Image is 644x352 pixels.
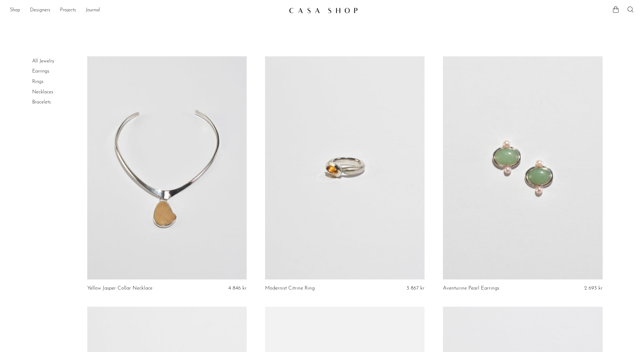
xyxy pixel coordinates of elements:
span: 4 846 kr [228,286,247,291]
nav: Desktop navigation [10,5,284,16]
a: Earrings [32,69,49,74]
a: Projects [60,6,76,14]
span: 2 693 kr [584,286,603,291]
a: Modernist Citrine Ring [265,286,315,291]
a: Designers [30,6,50,14]
a: Rings [32,79,43,84]
a: Yellow Jasper Collar Necklace [87,286,152,291]
ul: NEW HEADER MENU [10,5,284,16]
a: Journal [86,6,100,14]
a: Shop [10,6,20,14]
a: Bracelets [32,100,51,105]
a: Necklaces [32,90,53,95]
a: All Jewelry [32,59,54,64]
a: Aventurine Pearl Earrings [443,286,499,291]
span: 3 867 kr [406,286,425,291]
